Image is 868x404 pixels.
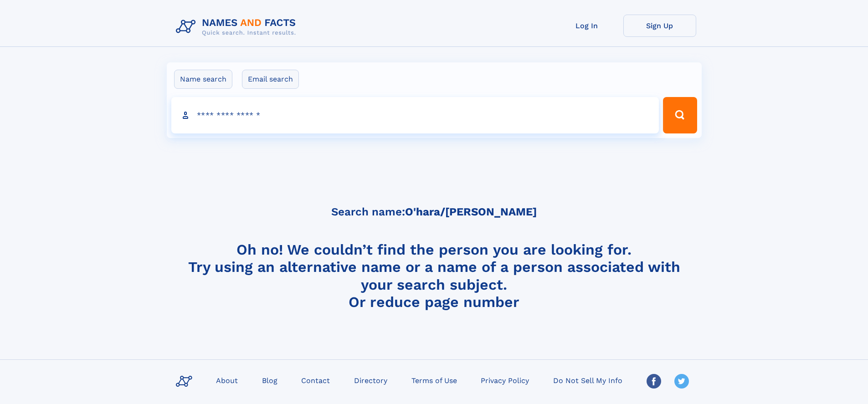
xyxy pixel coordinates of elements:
a: Terms of Use [408,373,461,387]
a: Blog [258,373,281,387]
a: Contact [298,373,334,387]
label: Email search [242,70,299,89]
button: Search Button [663,97,697,133]
a: Sign Up [623,15,696,37]
b: O'hara/[PERSON_NAME] [405,205,537,218]
a: Do Not Sell My Info [550,373,626,387]
img: Twitter [674,374,689,389]
input: search input [171,97,659,133]
img: Logo Names and Facts [172,15,303,39]
a: Log In [550,15,623,37]
a: Directory [350,373,391,387]
label: Name search [174,70,232,89]
h5: Search name: [331,206,537,218]
h4: Oh no! We couldn’t find the person you are looking for. Try using an alternative name or a name o... [172,241,696,310]
img: Facebook [647,374,661,389]
a: Privacy Policy [477,373,533,387]
a: About [212,373,241,387]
